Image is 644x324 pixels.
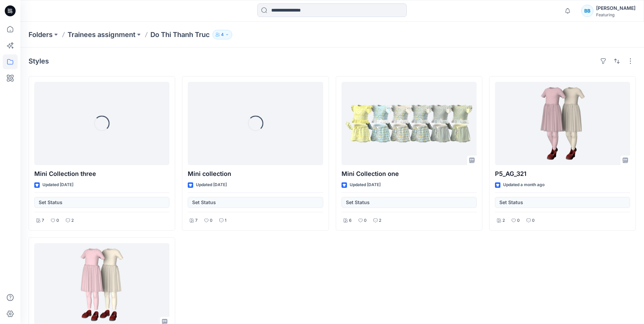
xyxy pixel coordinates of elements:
p: 1 [225,217,226,224]
p: Mini collection [188,169,323,179]
a: P5_AG_321 [495,82,630,165]
p: 7 [195,217,198,224]
p: 0 [210,217,213,224]
a: Mini Collection one [342,82,477,165]
p: 0 [517,217,520,224]
p: Mini Collection one [342,169,477,179]
button: 4 [213,30,232,39]
p: P5_AG_321 [495,169,630,179]
p: 0 [532,217,535,224]
p: Do Thi Thanh Truc [150,30,210,39]
p: 6 [349,217,352,224]
p: 2 [502,217,505,224]
a: Folders [29,30,53,39]
div: [PERSON_NAME] [596,4,636,12]
p: 4 [221,31,224,38]
p: 7 [42,217,44,224]
p: 2 [379,217,381,224]
p: Updated [DATE] [42,181,73,188]
p: Updated [DATE] [196,181,227,188]
p: 0 [56,217,59,224]
p: Mini Collection three [34,169,169,179]
a: Trainees assignment [68,30,135,39]
p: 0 [364,217,367,224]
p: Updated [DATE] [350,181,381,188]
p: Updated a month ago [503,181,545,188]
div: BB [581,5,593,17]
h4: Styles [29,57,49,65]
div: Featuring [596,12,636,17]
p: 2 [71,217,74,224]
